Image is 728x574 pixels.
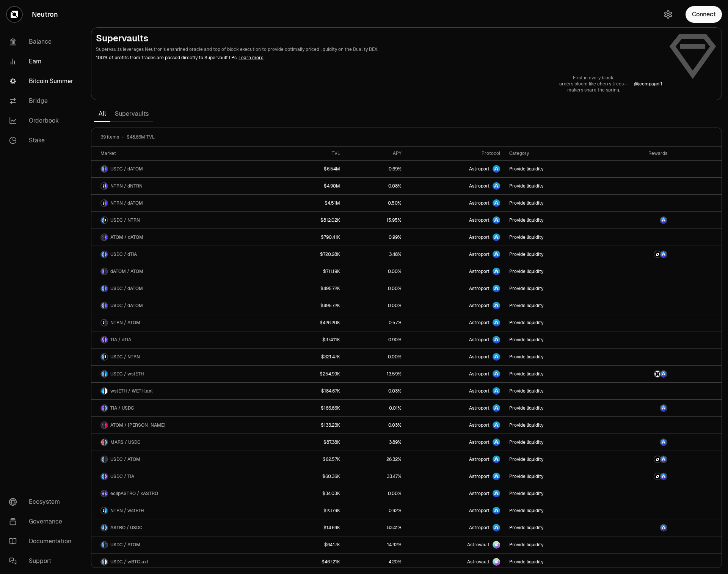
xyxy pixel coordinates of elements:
[101,217,104,223] img: USDC Logo
[345,280,406,297] a: 0.00%
[105,337,107,343] img: dTIA Logo
[345,314,406,331] a: 0.57%
[469,525,490,531] span: Astroport
[91,553,275,570] a: USDC LogowBTC.axl LogoUSDC / wBTC.axl
[91,212,275,229] a: USDC LogoNTRN LogoUSDC / NTRN
[469,268,490,274] span: Astroport
[91,263,275,280] a: dATOM LogoATOM LogodATOM / ATOM
[101,251,104,257] img: USDC Logo
[101,473,104,479] img: USDC Logo
[505,485,606,502] a: Provide liquidity
[469,337,490,343] span: Astroport
[406,485,505,502] a: Astroport
[275,485,345,502] a: $34.03K
[101,405,104,411] img: TIA Logo
[469,251,490,257] span: Astroport
[101,200,104,206] img: NTRN Logo
[505,178,606,194] a: Provide liquidity
[345,212,406,229] a: 15.95%
[505,519,606,536] a: Provide liquidity
[105,320,107,326] img: ATOM Logo
[505,451,606,468] a: Provide liquidity
[91,280,275,297] a: USDC LogodATOM LogoUSDC / dATOM
[105,559,107,565] img: wBTC.axl Logo
[469,388,490,394] span: Astroport
[275,366,345,382] a: $254.99K
[91,536,275,553] a: USDC LogoATOM LogoUSDC / ATOM
[406,314,505,331] a: Astroport
[406,229,505,246] a: Astroport
[345,161,406,177] a: 0.69%
[406,553,505,570] a: Astrovault
[3,551,82,571] a: Support
[110,422,165,428] span: ATOM / [PERSON_NAME]
[467,559,490,565] span: Astrovault
[505,161,606,177] a: Provide liquidity
[349,150,402,156] div: APY
[110,200,143,206] span: NTRN / dATOM
[505,229,606,246] a: Provide liquidity
[110,439,141,445] span: MARS / USDC
[275,263,345,280] a: $711.19K
[96,46,662,53] p: Supervaults leverages Neutron's enshrined oracle and top of block execution to provide optimally ...
[505,383,606,399] a: Provide liquidity
[275,178,345,194] a: $4.90M
[110,490,158,497] span: eclipASTRO / xASTRO
[469,183,490,189] span: Astroport
[406,468,505,485] a: Astroport
[606,400,672,416] a: ASTRO Logo
[101,303,104,309] img: USDC Logo
[3,91,82,111] a: Bridge
[469,439,490,445] span: Astroport
[345,331,406,348] a: 0.90%
[406,400,505,416] a: Astroport
[559,87,628,93] p: makers share the spring.
[275,212,345,229] a: $812.02K
[654,371,661,377] img: AXL Logo
[406,434,505,451] a: Astroport
[3,512,82,531] a: Governance
[91,400,275,416] a: TIA LogoUSDC LogoTIA / USDC
[110,354,140,360] span: USDC / NTRN
[606,366,672,382] a: AXL LogoASTRO Logo
[280,150,340,156] div: TVL
[101,268,104,274] img: dATOM Logo
[101,559,104,565] img: USDC Logo
[101,166,104,172] img: USDC Logo
[275,400,345,416] a: $166.66K
[406,366,505,382] a: Astroport
[110,285,143,292] span: USDC / dATOM
[345,195,406,211] a: 0.50%
[406,263,505,280] a: Astroport
[238,55,264,61] a: Learn more
[3,71,82,91] a: Bitcoin Summer
[559,81,628,87] p: orders bloom like cherry trees—
[105,371,107,377] img: wstETH Logo
[105,354,107,360] img: NTRN Logo
[91,229,275,246] a: ATOM LogodATOM LogoATOM / dATOM
[91,297,275,314] a: USDC LogodATOM LogoUSDC / dATOM
[275,297,345,314] a: $495.72K
[91,246,275,263] a: USDC LogodTIA LogoUSDC / dTIA
[469,371,490,377] span: Astroport
[505,434,606,451] a: Provide liquidity
[406,348,505,365] a: Astroport
[275,314,345,331] a: $426.20K
[275,161,345,177] a: $6.54M
[406,280,505,297] a: Astroport
[110,217,140,223] span: USDC / NTRN
[406,519,505,536] a: Astroport
[105,251,107,257] img: dTIA Logo
[101,456,104,462] img: USDC Logo
[105,388,107,394] img: WETH.axl Logo
[505,553,606,570] a: Provide liquidity
[661,439,667,445] img: ASTRO Logo
[345,434,406,451] a: 3.89%
[105,542,107,548] img: ATOM Logo
[105,217,107,223] img: NTRN Logo
[661,251,667,257] img: ASTRO Logo
[96,54,662,61] p: 100% of profits from trades are passed directly to Supervault LPs.
[110,106,153,121] a: Supervaults
[105,200,107,206] img: dATOM Logo
[345,451,406,468] a: 26.32%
